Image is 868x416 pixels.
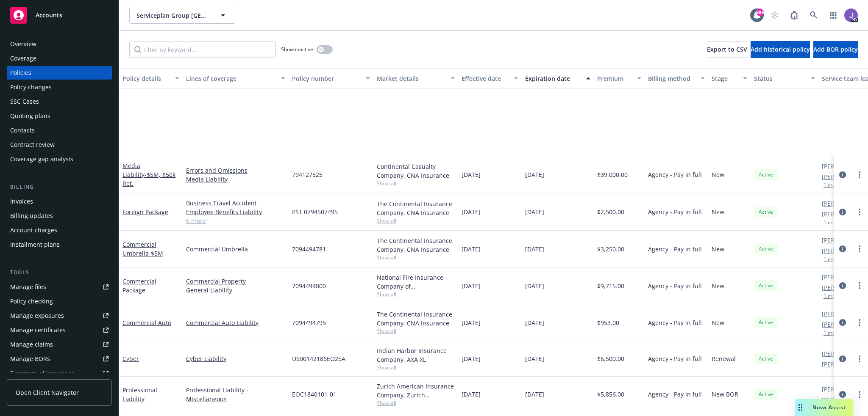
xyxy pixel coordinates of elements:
[751,41,810,58] button: Add historical policy
[7,238,112,251] a: Installment plans
[795,399,853,416] button: Nova Assist
[712,354,736,363] span: Renewal
[823,257,840,262] button: 1 more
[10,309,64,322] div: Manage exposures
[754,74,806,83] div: Status
[7,95,112,108] a: SSC Cases
[10,66,31,80] div: Policies
[597,390,624,399] span: $5,856.00
[186,286,285,295] a: General Liability
[823,220,840,225] button: 1 more
[10,80,52,94] div: Policy changes
[7,66,112,80] a: Policies
[7,80,112,94] a: Policy changes
[813,45,858,53] span: Add BOR policy
[712,207,724,216] span: New
[854,281,865,291] a: more
[183,68,289,88] button: Lines of coverage
[377,399,455,407] span: Show all
[712,318,724,327] span: New
[823,183,840,188] button: 1 more
[10,109,50,123] div: Quoting plans
[377,328,455,335] span: Show all
[10,338,53,351] div: Manage claims
[7,268,112,277] div: Tools
[10,124,35,137] div: Contacts
[712,390,738,399] span: New BOR
[292,245,326,253] span: 7094494781
[525,207,544,216] span: [DATE]
[7,52,112,65] a: Coverage
[522,68,594,88] button: Expiration date
[122,162,175,187] a: Media Liability
[292,354,345,363] span: US00142186EO25A
[648,74,696,83] div: Billing method
[462,390,481,399] span: [DATE]
[281,46,313,53] span: Show inactive
[129,41,276,58] input: Filter by keyword...
[377,162,455,180] div: Continental Casualty Company, CNA Insurance
[292,74,361,83] div: Policy number
[377,364,455,371] span: Show all
[854,244,865,254] a: more
[377,254,455,261] span: Show all
[186,277,285,286] a: Commercial Property
[10,52,36,65] div: Coverage
[823,294,840,299] button: 1 more
[458,68,522,88] button: Effective date
[289,68,373,88] button: Policy number
[712,170,724,179] span: New
[648,281,702,290] span: Agency - Pay in full
[525,390,544,399] span: [DATE]
[186,318,285,327] a: Commercial Auto Liability
[837,207,848,217] a: circleInformation
[10,95,39,108] div: SSC Cases
[10,366,75,380] div: Summary of insurance
[7,209,112,223] a: Billing updates
[377,180,455,187] span: Show all
[7,309,112,322] span: Manage exposures
[751,45,810,53] span: Add historical policy
[597,207,624,216] span: $2,500.00
[525,74,581,83] div: Expiration date
[122,386,157,403] a: Professional Liability
[756,8,764,16] div: 99+
[462,74,509,83] div: Effective date
[292,318,326,327] span: 7094494795
[462,318,481,327] span: [DATE]
[7,183,112,191] div: Billing
[597,318,619,327] span: $953.00
[766,7,783,24] a: Start snowing
[7,124,112,137] a: Contacts
[186,166,285,175] a: Errors and Omissions
[757,171,774,179] span: Active
[377,382,455,399] div: Zurich American Insurance Company, Zurich Insurance Group
[122,240,163,257] a: Commercial Umbrella
[757,391,774,398] span: Active
[757,208,774,216] span: Active
[10,352,50,366] div: Manage BORs
[186,198,285,207] a: Business Travel Accident
[122,208,168,216] a: Foreign Package
[648,390,702,399] span: Agency - Pay in full
[837,317,848,328] a: circleInformation
[10,209,53,223] div: Billing updates
[594,68,645,88] button: Premium
[186,175,285,184] a: Media Liability
[10,195,33,208] div: Invoices
[122,171,175,187] span: - $5M, $50k Ret.
[812,404,846,411] span: Nova Assist
[757,245,774,253] span: Active
[825,7,842,24] a: Switch app
[525,245,544,253] span: [DATE]
[7,352,112,366] a: Manage BORs
[805,7,822,24] a: Search
[377,74,445,83] div: Market details
[377,199,455,217] div: The Continental Insurance Company, CNA Insurance
[525,318,544,327] span: [DATE]
[648,170,702,179] span: Agency - Pay in full
[7,138,112,152] a: Contract review
[119,68,183,88] button: Policy details
[377,291,455,298] span: Show all
[10,138,55,152] div: Contract review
